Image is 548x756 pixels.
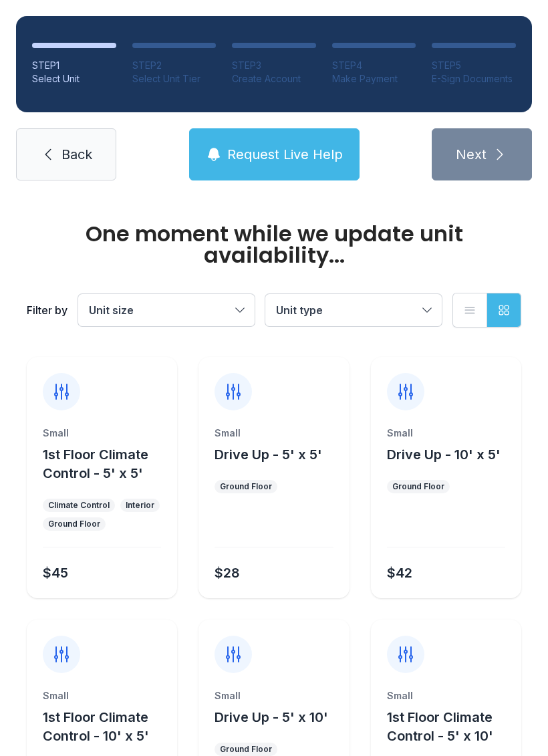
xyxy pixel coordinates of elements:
div: Create Account [232,72,316,86]
div: Small [215,689,333,703]
span: Unit size [89,303,134,317]
button: Drive Up - 5' x 5' [215,445,322,464]
span: 1st Floor Climate Control - 5' x 10' [387,709,493,744]
div: Small [43,689,161,703]
div: Small [387,689,505,703]
div: E-Sign Documents [432,72,516,86]
div: Ground Floor [392,481,444,492]
button: Drive Up - 5' x 10' [215,708,328,727]
div: STEP 5 [432,59,516,72]
button: 1st Floor Climate Control - 5' x 10' [387,708,516,745]
div: STEP 2 [132,59,217,72]
button: 1st Floor Climate Control - 10' x 5' [43,708,172,745]
span: Drive Up - 10' x 5' [387,447,501,463]
div: Climate Control [48,500,110,511]
div: Interior [126,500,154,511]
button: Drive Up - 10' x 5' [387,445,501,464]
span: Drive Up - 5' x 5' [215,447,322,463]
div: Make Payment [332,72,416,86]
button: 1st Floor Climate Control - 5' x 5' [43,445,172,483]
span: 1st Floor Climate Control - 5' x 5' [43,447,148,481]
div: Ground Floor [220,481,272,492]
div: One moment while we update unit availability... [27,223,521,266]
span: Request Live Help [227,145,343,164]
div: Small [387,426,505,440]
span: Back [61,145,92,164]
span: Next [456,145,487,164]
span: Unit type [276,303,323,317]
div: $28 [215,563,240,582]
div: Small [215,426,333,440]
div: STEP 3 [232,59,316,72]
div: STEP 1 [32,59,116,72]
div: STEP 4 [332,59,416,72]
span: Drive Up - 5' x 10' [215,709,328,725]
button: Unit size [78,294,255,326]
div: Select Unit Tier [132,72,217,86]
span: 1st Floor Climate Control - 10' x 5' [43,709,149,744]
div: Small [43,426,161,440]
div: Ground Floor [48,519,100,529]
div: Ground Floor [220,744,272,755]
div: Filter by [27,302,67,318]
div: $45 [43,563,68,582]
div: $42 [387,563,412,582]
button: Unit type [265,294,442,326]
div: Select Unit [32,72,116,86]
